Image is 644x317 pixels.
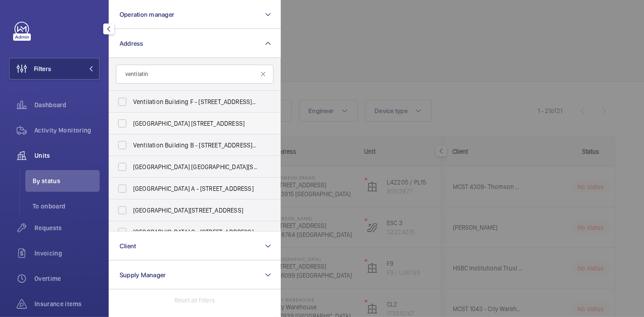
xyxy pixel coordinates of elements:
span: Dashboard [34,100,100,109]
span: Activity Monitoring [34,126,100,135]
span: Invoicing [34,249,100,258]
span: Overtime [34,274,100,283]
span: By status [33,176,100,185]
button: Filters [9,58,100,80]
span: Units [34,151,100,160]
span: Requests [34,223,100,232]
span: To onboard [33,202,100,211]
span: Filters [34,64,51,73]
span: Insurance items [34,299,100,308]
